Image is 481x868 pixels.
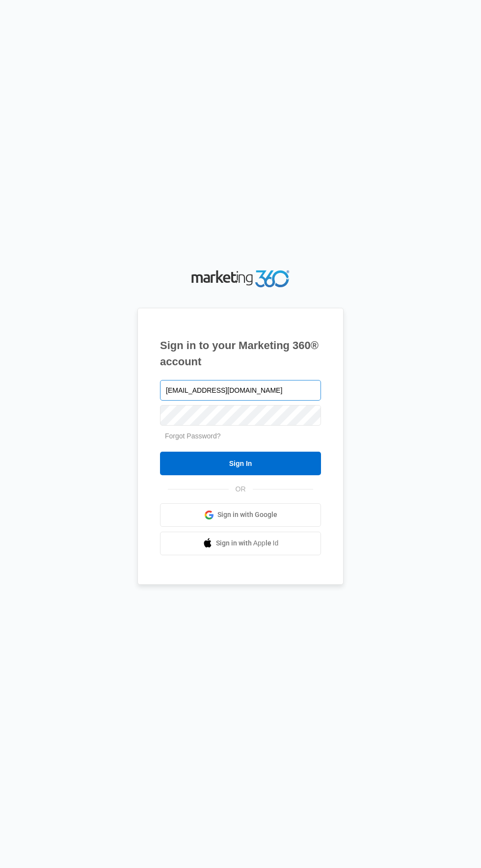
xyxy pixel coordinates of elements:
[160,337,321,370] h1: Sign in to your Marketing 360® account
[216,538,279,548] span: Sign in with Apple Id
[160,452,321,475] input: Sign In
[160,503,321,527] a: Sign in with Google
[160,532,321,555] a: Sign in with Apple Id
[165,432,221,440] a: Forgot Password?
[229,484,253,494] span: OR
[217,510,277,520] span: Sign in with Google
[160,380,321,401] input: Email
